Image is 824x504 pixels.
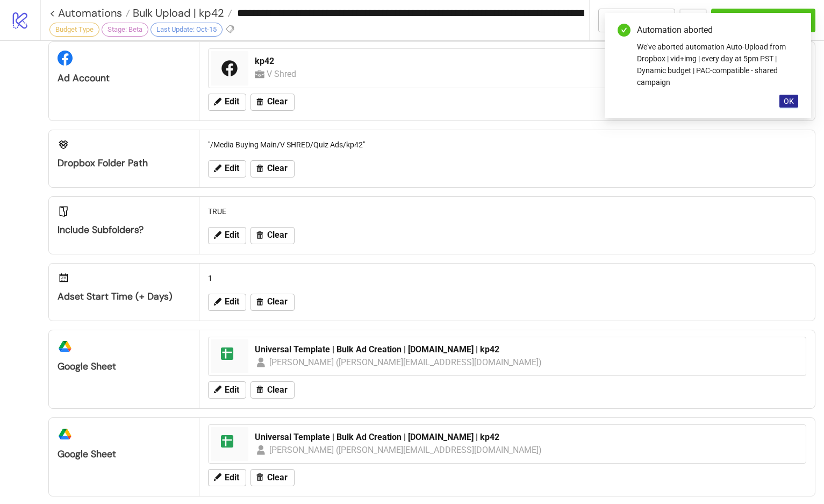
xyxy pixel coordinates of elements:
span: Clear [267,297,288,307]
span: Edit [225,297,239,307]
div: Dropbox Folder Path [58,157,190,169]
span: check-circle [618,24,630,37]
div: 1 [204,268,811,288]
button: Clear [250,469,295,486]
div: Google Sheet [58,448,190,460]
div: Last Update: Oct-15 [151,23,223,37]
span: Edit [225,164,239,173]
button: Clear [250,160,295,178]
button: Clear [250,227,295,244]
span: Clear [267,385,288,395]
div: V Shred [267,67,299,81]
div: Budget Type [49,23,99,37]
a: < Automations [49,8,130,18]
button: Edit [208,294,246,311]
div: Ad Account [58,72,190,84]
div: Universal Template | Bulk Ad Creation | [DOMAIN_NAME] | kp42 [255,344,799,356]
span: Edit [225,97,239,107]
button: OK [779,95,798,108]
button: To Builder [598,9,676,32]
div: Google Sheet [58,360,190,373]
button: Clear [250,381,295,399]
button: Clear [250,294,295,311]
div: We've aborted automation Auto-Upload from Dropbox | vid+img | every day at 5pm PST | Dynamic budg... [637,41,798,88]
span: Clear [267,230,288,240]
button: Edit [208,160,246,178]
button: Edit [208,469,246,486]
span: Edit [225,473,239,482]
button: Edit [208,227,246,244]
span: Clear [267,473,288,482]
div: Automation aborted [637,24,798,37]
div: Adset Start Time (+ Days) [58,290,190,303]
span: Clear [267,97,288,107]
button: ... [679,9,707,32]
span: Clear [267,164,288,173]
span: Edit [225,385,239,395]
div: Stage: Beta [102,23,148,37]
div: [PERSON_NAME] ([PERSON_NAME][EMAIL_ADDRESS][DOMAIN_NAME]) [269,356,542,369]
div: TRUE [204,201,811,222]
div: [PERSON_NAME] ([PERSON_NAME][EMAIL_ADDRESS][DOMAIN_NAME]) [269,443,542,457]
button: Clear [250,94,295,111]
div: Universal Template | Bulk Ad Creation | [DOMAIN_NAME] | kp42 [255,431,799,443]
span: OK [784,97,794,105]
button: Edit [208,381,246,399]
div: Include Subfolders? [58,224,190,236]
span: Edit [225,230,239,240]
span: Bulk Upload | kp42 [130,6,224,20]
button: Edit [208,94,246,111]
div: "/Media Buying Main/V SHRED/Quiz Ads/kp42" [204,134,811,155]
a: Bulk Upload | kp42 [130,8,232,18]
div: kp42 [255,55,799,67]
button: Run Automation [711,9,815,32]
